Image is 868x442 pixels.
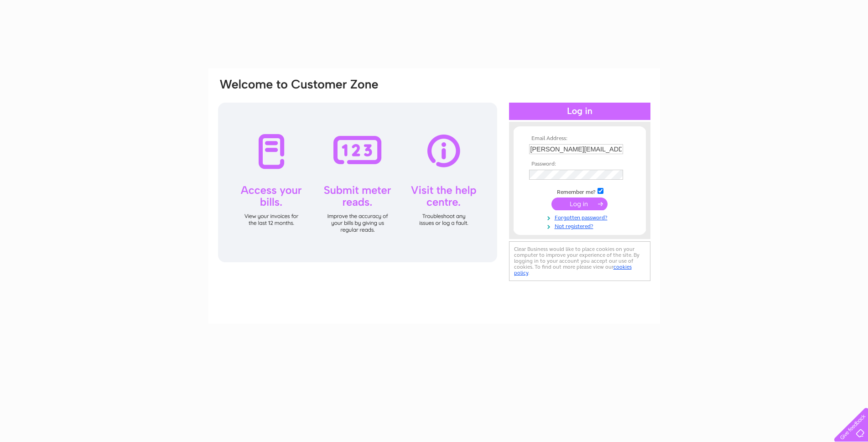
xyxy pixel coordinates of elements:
[509,241,650,281] div: Clear Business would like to place cookies on your computer to improve your experience of the sit...
[527,187,633,196] td: Remember me?
[527,135,633,142] th: Email Address:
[527,161,633,167] th: Password:
[551,198,608,210] input: Submit
[514,264,632,276] a: cookies policy
[529,221,633,230] a: Not registered?
[529,213,633,221] a: Forgotten password?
